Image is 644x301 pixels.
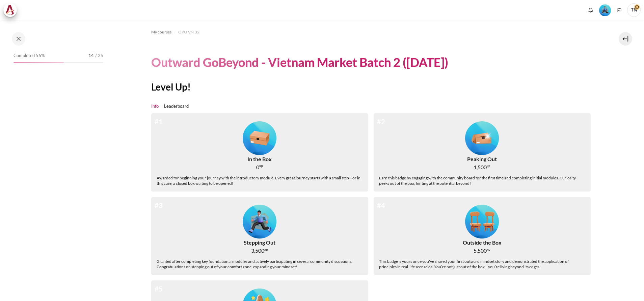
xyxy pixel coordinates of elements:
[151,29,171,35] span: My courses
[3,3,20,17] a: Architeck Architeck
[487,248,490,251] span: xp
[5,5,15,15] img: Architeck
[377,200,385,210] div: #4
[487,165,490,167] span: xp
[247,155,272,163] div: In the Box
[151,103,159,110] a: Info
[586,5,596,15] div: Show notification window with no new notifications
[155,117,163,127] div: #1
[157,175,363,186] div: Awarded for beginning your journey with the introductory module. Every great journey starts with ...
[151,54,448,70] h1: Outward GoBeyond - Vietnam Market Batch 2 ([DATE])
[599,4,611,16] div: Level #3
[243,119,276,155] div: Level #1
[627,3,641,17] a: User menu
[627,3,641,17] span: TN
[465,205,499,239] img: Level #4
[251,247,264,255] span: 3,500
[151,28,171,36] a: My courses
[178,29,199,35] span: OPO VN B2
[243,121,276,155] img: Level #1
[243,202,276,239] div: Level #3
[596,4,614,16] a: Level #3
[95,52,103,59] span: / 25
[379,175,585,186] div: Earn this badge by engaging with the community board for the first time and completing initial mo...
[465,202,499,239] div: Level #4
[465,121,499,155] img: Level #2
[463,239,502,247] div: Outside the Box
[14,52,45,59] span: Completed 56%
[259,165,263,167] span: xp
[264,248,268,251] span: xp
[256,163,259,171] span: 0
[243,205,276,239] img: Level #3
[474,163,487,171] span: 1,500
[155,284,163,294] div: #5
[467,155,497,163] div: Peaking Out
[599,4,611,16] img: Level #3
[155,200,163,210] div: #3
[465,119,499,155] div: Level #2
[164,103,189,110] a: Leaderboard
[14,62,64,63] div: 56%
[474,247,487,255] span: 5,500
[88,52,94,59] span: 14
[178,28,199,36] a: OPO VN B2
[614,5,624,15] button: Languages
[157,259,363,270] div: Granted after completing key foundational modules and actively participating in several community...
[379,259,585,270] div: This badge is yours once you've shared your first outward mindset story and demonstrated the appl...
[151,81,596,93] h2: Level Up!
[377,117,385,127] div: #2
[151,27,596,37] nav: Navigation bar
[244,239,275,247] div: Stepping Out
